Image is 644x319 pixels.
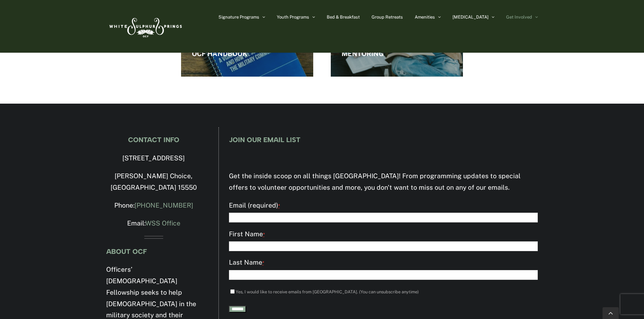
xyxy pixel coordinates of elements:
[327,15,360,19] span: Bed & Breakfast
[106,218,201,229] p: Email:
[106,10,184,42] img: White Sulphur Springs Logo
[229,229,538,240] label: First Name
[229,257,538,269] label: Last Name
[218,15,259,19] span: Signature Programs
[452,15,489,19] span: [MEDICAL_DATA]
[372,15,403,19] span: Group Retreats
[278,203,280,209] abbr: required
[106,200,201,211] p: Phone:
[106,170,201,193] p: [PERSON_NAME] Choice, [GEOGRAPHIC_DATA] 15550
[229,200,538,212] label: Email (required)
[277,15,309,19] span: Youth Programs
[135,202,193,209] a: [PHONE_NUMBER]
[263,232,265,237] abbr: required
[415,15,435,19] span: Amenities
[262,260,264,266] abbr: required
[236,289,419,294] label: Yes, I would like to receive emails from [GEOGRAPHIC_DATA]. (You can unsubscribe anytime)
[106,136,201,143] h4: CONTACT INFO
[106,153,201,164] p: [STREET_ADDRESS]
[506,15,532,19] span: Get Involved
[145,219,180,227] a: WSS Office
[106,248,201,255] h4: ABOUT OCF
[229,170,538,193] p: Get the inside scoop on all things [GEOGRAPHIC_DATA]! From programming updates to special offers ...
[342,50,452,57] h4: Mentoring
[229,136,538,143] h4: JOIN OUR EMAIL LIST
[192,50,303,57] h4: OCF Handbook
